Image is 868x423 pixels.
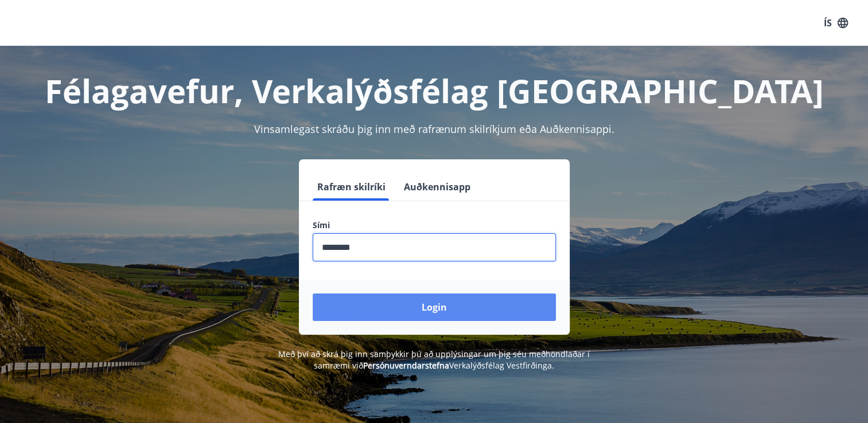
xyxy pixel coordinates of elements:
a: Persónuverndarstefna [363,360,449,371]
span: Vinsamlegast skráðu þig inn með rafrænum skilríkjum eða Auðkennisappi. [254,122,614,136]
h1: Félagavefur, Verkalýðsfélag [GEOGRAPHIC_DATA] [35,69,834,112]
button: Login [313,293,556,321]
button: Rafræn skilríki [313,173,390,201]
button: Auðkennisapp [399,173,475,201]
label: Sími [313,220,556,231]
span: Með því að skrá þig inn samþykkir þú að upplýsingar um þig séu meðhöndlaðar í samræmi við Verkalý... [278,348,590,371]
button: ÍS [818,13,854,33]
